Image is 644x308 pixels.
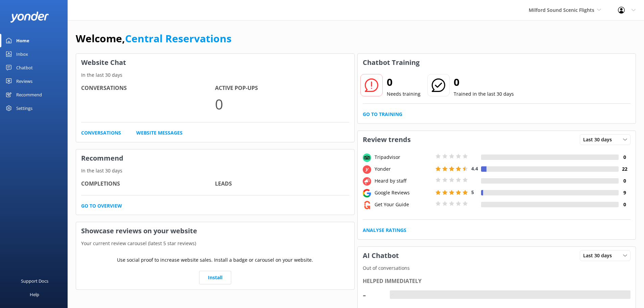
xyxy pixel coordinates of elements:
[30,288,39,301] div: Help
[81,202,122,210] a: Go to overview
[387,74,421,90] h2: 0
[125,31,232,45] a: Central Reservations
[373,189,434,196] div: Google Reviews
[619,165,630,173] h4: 22
[583,136,616,143] span: Last 30 days
[471,189,474,195] span: 5
[471,165,478,172] span: 4.4
[136,129,183,137] a: Website Messages
[373,153,434,161] div: Tripadvisor
[373,165,434,173] div: Yonder
[16,88,42,101] div: Recommend
[215,180,349,188] h4: Leads
[373,177,434,185] div: Heard by staff
[619,177,630,185] h4: 0
[215,93,349,115] p: 0
[215,84,349,93] h4: Active Pop-ups
[76,222,354,240] h3: Showcase reviews on your website
[81,180,215,188] h4: Completions
[619,201,630,208] h4: 0
[363,111,402,118] a: Go to Training
[117,256,313,264] p: Use social proof to increase website sales. Install a badge or carousel on your website.
[16,74,32,88] div: Reviews
[583,252,616,259] span: Last 30 days
[454,74,514,90] h2: 0
[390,290,395,299] div: -
[454,90,514,98] p: Trained in the last 30 days
[76,30,232,47] h1: Welcome,
[16,101,32,115] div: Settings
[76,167,354,174] p: In the last 30 days
[81,84,215,93] h4: Conversations
[363,227,406,234] a: Analyse Ratings
[619,153,630,161] h4: 0
[358,131,416,148] h3: Review trends
[16,61,33,74] div: Chatbot
[76,240,354,247] p: Your current review carousel (latest 5 star reviews)
[387,90,421,98] p: Needs training
[76,149,354,167] h3: Recommend
[10,11,49,23] img: yonder-white-logo.png
[21,274,48,288] div: Support Docs
[529,7,594,13] span: Milford Sound Scenic Flights
[199,271,231,284] a: Install
[619,189,630,196] h4: 9
[16,34,29,47] div: Home
[76,71,354,79] p: In the last 30 days
[358,264,636,272] p: Out of conversations
[363,287,383,303] div: -
[363,277,631,286] div: Helped immediately
[373,201,434,208] div: Get Your Guide
[76,54,354,71] h3: Website Chat
[81,129,121,137] a: Conversations
[358,54,425,71] h3: Chatbot Training
[16,47,28,61] div: Inbox
[358,247,404,264] h3: AI Chatbot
